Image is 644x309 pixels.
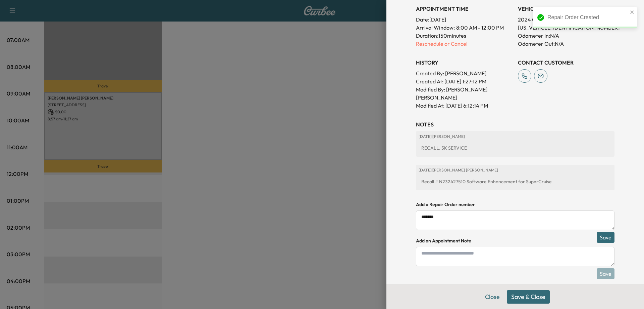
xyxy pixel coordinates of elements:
h3: APPOINTMENT TIME [416,5,513,13]
p: Created At : [DATE] 1:27:12 PM [416,77,513,85]
button: close [630,9,635,15]
div: Recall # N232427510 Software Enhancement for SuperCruise [419,176,612,188]
p: Modified By : [PERSON_NAME] [PERSON_NAME] [416,85,513,102]
div: RECALL, 5K SERVICE [419,142,612,154]
h4: Add an Appointment Note [416,237,614,244]
p: Odometer In: N/A [518,32,614,40]
button: Save [597,232,614,243]
h3: History [416,59,513,67]
div: Repair Order Created [547,13,628,22]
h3: VEHICLE INFORMATION [518,5,614,13]
p: Odometer Out: N/A [518,40,614,48]
p: Created By : [PERSON_NAME] [416,69,513,77]
h3: NOTES [416,120,614,128]
p: [US_VEHICLE_IDENTIFICATION_NUMBER] [518,24,614,32]
p: Date: [DATE] [416,15,513,24]
p: 2024 Chevrolet Traverse [518,15,614,24]
p: [DATE] | [PERSON_NAME] [419,134,612,139]
button: Save & Close [507,290,550,304]
p: Modified At : [DATE] 6:12:14 PM [416,102,513,110]
p: Duration: 150 minutes [416,32,513,40]
button: Close [481,290,504,304]
h3: CONTACT CUSTOMER [518,59,614,67]
p: [DATE] | [PERSON_NAME] [PERSON_NAME] [419,167,612,173]
p: Reschedule or Cancel [416,40,513,48]
h4: Add a Repair Order number [416,201,614,208]
p: Arrival Window: [416,24,513,32]
span: 8:00 AM - 12:00 PM [456,24,504,32]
